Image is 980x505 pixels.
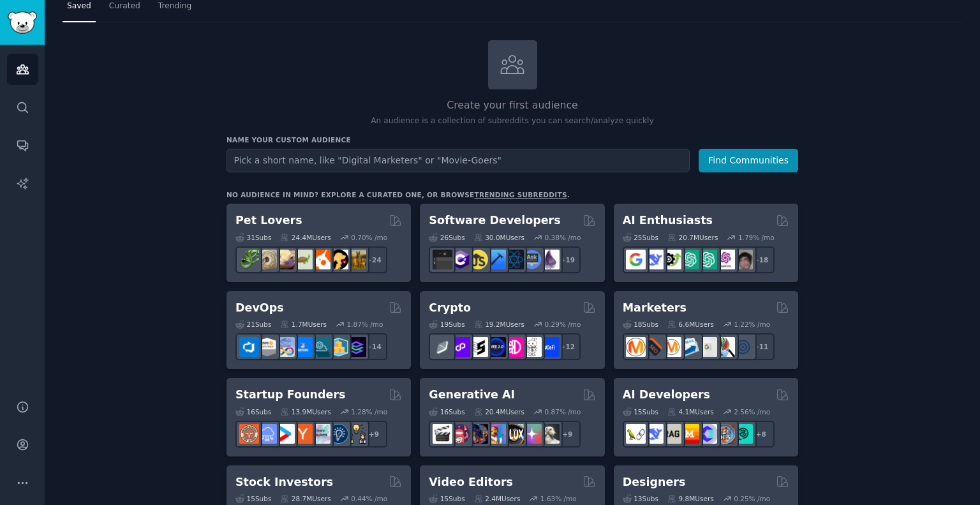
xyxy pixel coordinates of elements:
div: + 14 [360,333,387,360]
img: dogbreed [346,250,366,269]
img: MistralAI [679,424,699,444]
div: 20.4M Users [474,407,524,416]
img: web3 [486,337,506,357]
div: 2.56 % /mo [734,407,770,416]
div: 1.28 % /mo [351,407,387,416]
div: 28.7M Users [280,494,330,503]
img: chatgpt_prompts_ [697,250,717,269]
span: Curated [109,1,140,12]
span: Trending [158,1,191,12]
div: 1.79 % /mo [738,233,775,242]
img: Docker_DevOps [275,337,295,357]
div: 16 Sub s [429,407,464,416]
div: 21 Sub s [235,320,271,329]
div: 1.63 % /mo [540,494,577,503]
img: platformengineering [311,337,330,357]
img: AIDevelopersSociety [733,424,753,444]
img: software [433,250,452,269]
div: 1.87 % /mo [347,320,383,329]
div: + 11 [748,333,775,360]
img: ethstaker [468,337,488,357]
div: 1.22 % /mo [734,320,770,329]
div: No audience in mind? Explore a curated one, or browse . [226,190,570,199]
img: leopardgeckos [275,250,295,269]
img: cockatiel [311,250,330,269]
img: llmops [715,424,735,444]
img: learnjavascript [468,250,488,269]
h2: Marketers [623,300,687,316]
p: An audience is a collection of subreddits you can search/analyze quickly [226,116,798,127]
img: Rag [662,424,681,444]
div: + 9 [360,421,387,448]
img: OpenAIDev [715,250,735,269]
h2: Software Developers [429,213,560,229]
h2: Pet Lovers [235,213,302,229]
img: sdforall [486,424,506,444]
div: 0.25 % /mo [734,494,770,503]
img: ethfinance [433,337,452,357]
img: iOSProgramming [486,250,506,269]
img: ArtificalIntelligence [733,250,753,269]
div: 15 Sub s [235,494,271,503]
div: 0.38 % /mo [545,233,581,242]
div: 15 Sub s [623,407,658,416]
img: OnlineMarketing [733,337,753,357]
img: startup [275,424,295,444]
h2: Stock Investors [235,474,333,490]
button: Find Communities [699,149,798,172]
img: content_marketing [626,337,646,357]
img: DreamBooth [540,424,560,444]
img: AskComputerScience [522,250,542,269]
img: CryptoNews [522,337,542,357]
img: reactnative [504,250,524,269]
div: 19 Sub s [429,320,464,329]
img: 0xPolygon [450,337,470,357]
img: turtle [293,250,313,269]
div: 30.0M Users [474,233,524,242]
h2: Video Editors [429,474,513,490]
div: 9.8M Users [667,494,714,503]
img: defi_ [540,337,560,357]
img: MarketingResearch [715,337,735,357]
div: 0.29 % /mo [545,320,581,329]
img: AskMarketing [662,337,681,357]
img: indiehackers [311,424,330,444]
img: elixir [540,250,560,269]
div: 0.70 % /mo [351,233,387,242]
img: growmybusiness [346,424,366,444]
h2: Create your first audience [226,98,798,114]
div: 31 Sub s [235,233,271,242]
img: DeepSeek [644,250,664,269]
img: chatgpt_promptDesign [679,250,699,269]
img: googleads [697,337,717,357]
img: bigseo [644,337,664,357]
img: OpenSourceAI [697,424,717,444]
img: LangChain [626,424,646,444]
img: DevOpsLinks [293,337,313,357]
img: aws_cdk [329,337,348,357]
img: FluxAI [504,424,524,444]
div: 16 Sub s [235,407,271,416]
h2: Startup Founders [235,387,345,403]
img: ycombinator [293,424,313,444]
img: csharp [450,250,470,269]
img: DeepSeek [644,424,664,444]
div: 26 Sub s [429,233,464,242]
h2: Crypto [429,300,471,316]
div: 1.7M Users [280,320,327,329]
img: starryai [522,424,542,444]
img: deepdream [468,424,488,444]
div: 2.4M Users [474,494,521,503]
div: + 18 [748,246,775,273]
h2: Generative AI [429,387,515,403]
img: AItoolsCatalog [662,250,681,269]
div: 20.7M Users [667,233,718,242]
img: herpetology [239,250,259,269]
div: 19.2M Users [474,320,524,329]
h2: DevOps [235,300,284,316]
div: 13 Sub s [623,494,658,503]
img: PlatformEngineers [346,337,366,357]
img: PetAdvice [329,250,348,269]
h2: Designers [623,474,686,490]
h3: Name your custom audience [226,135,798,144]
